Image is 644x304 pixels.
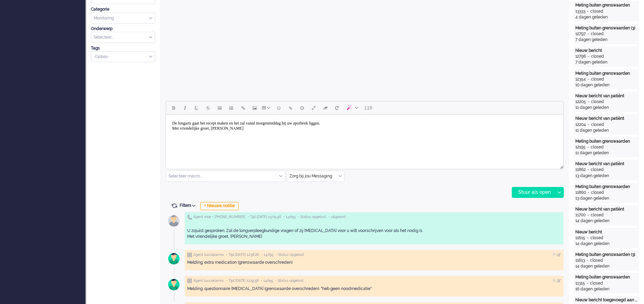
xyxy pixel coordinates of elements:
[575,116,638,121] div: Nieuw bericht van patiënt
[187,215,192,220] img: ic_telephone_grey.svg
[226,252,259,257] span: • Tijd [DATE] 12:56:26
[585,280,590,286] div: -
[191,102,202,114] button: Underline
[91,6,155,12] div: Categorie
[575,235,585,241] div: 11615
[575,9,585,14] div: 13333
[575,252,638,258] div: Meting buiten grenswaarden (3)
[296,102,308,114] button: Delay message
[237,102,249,114] button: Insert/edit link
[331,102,343,114] button: Reset content
[165,212,182,229] img: avatar
[226,278,259,283] span: • Tijd [DATE] 12:55:58
[575,196,638,201] div: 13 dagen geleden
[586,76,591,82] div: -
[575,212,586,218] div: 11700
[91,26,155,32] div: Onderwerp
[575,167,586,173] div: 11862
[91,45,155,51] div: Tags
[319,102,331,114] button: Clear formatting
[575,2,638,8] div: Meting buiten grenswaarden
[590,258,603,263] div: closed
[193,215,245,219] span: Agent mlie • [PHONE_NUMBER]
[166,115,563,163] iframe: Rich Text Area
[586,31,591,37] div: -
[590,9,603,14] div: closed
[575,280,585,286] div: 11315
[575,99,586,105] div: 12205
[308,102,319,114] button: Fullscreen
[575,54,586,59] div: 12796
[591,99,604,105] div: closed
[165,276,182,293] img: avatar
[575,263,638,269] div: 14 dagen geleden
[275,278,304,283] span: • Status opgelost
[575,122,586,128] div: 12204
[591,144,604,150] div: closed
[298,215,326,219] span: • Status opgelost
[591,31,604,37] div: closed
[575,218,638,224] div: 14 dagen geleden
[585,9,590,14] div: -
[202,102,214,114] button: Strikethrough
[575,105,638,111] div: 11 dagen geleden
[590,235,603,241] div: closed
[225,102,237,114] button: Numbered list
[575,190,586,196] div: 11860
[575,14,638,20] div: 4 dagen geleden
[575,93,638,99] div: Nieuw bericht van patiënt
[180,203,198,208] span: Filters
[248,215,281,219] span: • Tijd [DATE] 13:09:46
[214,102,225,114] button: Bullet list
[591,190,604,196] div: closed
[512,187,555,198] div: Stuur als open
[329,215,345,219] span: • uitgaand
[187,252,192,257] img: ic_note_grey.svg
[575,184,638,190] div: Meting buiten grenswaarden
[591,54,604,59] div: closed
[575,229,638,235] div: Nieuw bericht
[575,241,638,247] div: 14 dagen geleden
[575,206,638,212] div: Nieuw bericht van patiënt
[91,51,155,62] div: Select Tags
[586,122,591,128] div: -
[586,212,591,218] div: -
[200,202,239,210] div: + Nieuwe notitie
[575,144,586,150] div: 12195
[575,173,638,179] div: 13 dagen geleden
[187,222,561,240] div: U zojuist gesproken. Zal de longverpleegkundige vragen of zij [MEDICAL_DATA] voor u wilt voorschr...
[276,252,304,257] span: • Status opgelost
[575,31,586,37] div: 12797
[591,76,604,82] div: closed
[575,71,638,76] div: Meting buiten grenswaarden
[364,105,372,111] span: 119
[586,54,591,59] div: -
[343,102,361,114] button: AI
[558,163,563,169] div: Resize
[591,212,604,218] div: closed
[575,128,638,133] div: 11 dagen geleden
[165,250,182,267] img: avatar
[586,190,591,196] div: -
[249,102,260,114] button: Insert/edit image
[575,25,638,31] div: Meting buiten grenswaarden (3)
[187,260,561,265] div: Melding: extra medication (grenswaarde overschreden)
[591,167,604,173] div: closed
[284,215,296,219] span: • 14095
[575,161,638,167] div: Nieuw bericht van patiënt
[193,252,224,257] span: Agent lusciialarms
[585,258,590,263] div: -
[575,258,585,263] div: 11613
[260,102,273,114] button: Table
[187,278,192,283] img: ic_note_grey.svg
[575,48,638,54] div: Nieuw bericht
[586,144,591,150] div: -
[261,278,273,283] span: • 14095
[586,167,591,173] div: -
[261,252,273,257] span: • 14095
[585,235,590,241] div: -
[591,122,604,128] div: closed
[179,102,191,114] button: Italic
[285,102,296,114] button: Add attachment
